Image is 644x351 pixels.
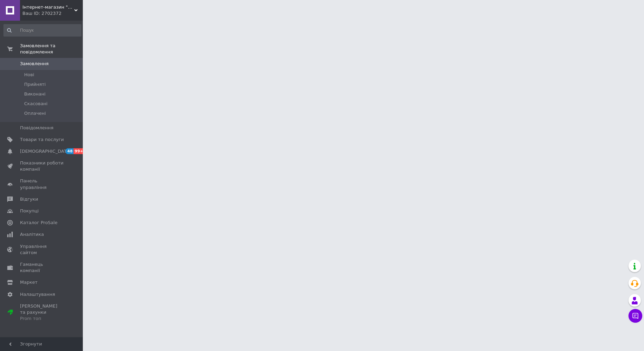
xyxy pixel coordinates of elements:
[20,261,64,274] span: Гаманець компанії
[24,81,46,88] span: Прийняті
[3,24,81,37] input: Пошук
[20,148,71,154] span: [DEMOGRAPHIC_DATA]
[20,315,64,322] div: Prom топ
[20,303,64,322] span: [PERSON_NAME] та рахунки
[66,148,74,154] span: 48
[74,148,85,154] span: 99+
[20,291,55,298] span: Налаштування
[20,220,57,226] span: Каталог ProSale
[20,231,44,238] span: Аналітика
[20,208,39,214] span: Покупці
[24,110,46,117] span: Оплачені
[22,10,83,17] div: Ваш ID: 2702372
[20,243,64,256] span: Управління сайтом
[24,72,34,78] span: Нові
[20,279,38,285] span: Маркет
[20,137,64,143] span: Товари та послуги
[628,309,642,323] button: Чат з покупцем
[20,196,38,202] span: Відгуки
[20,43,83,55] span: Замовлення та повідомлення
[24,91,46,97] span: Виконані
[20,61,49,67] span: Замовлення
[24,101,48,107] span: Скасовані
[20,160,64,172] span: Показники роботи компанії
[20,178,64,190] span: Панель управління
[20,125,53,131] span: Повідомлення
[22,4,74,10] span: Інтернет-магазин "Avto-Razbor"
